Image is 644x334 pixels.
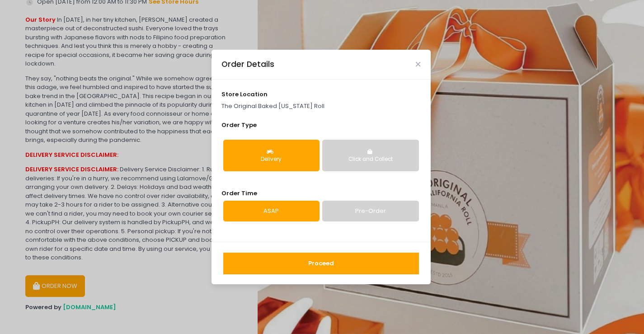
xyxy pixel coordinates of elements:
span: store location [221,90,268,99]
a: ASAP [223,201,320,221]
div: Order Details [221,58,274,70]
button: Close [416,62,420,66]
p: The Original Baked [US_STATE] Roll [221,102,420,111]
a: Pre-Order [322,201,418,221]
button: Click and Collect [322,140,418,171]
span: Order Type [221,121,257,129]
div: Delivery [230,155,313,164]
button: Proceed [223,253,419,274]
span: Order Time [221,189,257,198]
div: Click and Collect [329,155,412,164]
button: Delivery [223,140,320,171]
